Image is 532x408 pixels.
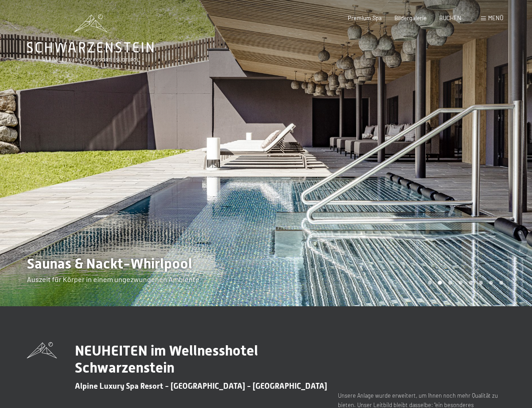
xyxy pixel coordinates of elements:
[448,281,452,285] div: Carousel Page 3
[489,281,493,285] div: Carousel Page 7
[458,281,463,285] div: Carousel Page 4
[488,14,503,22] span: Menü
[499,281,503,285] div: Carousel Page 8
[348,14,382,22] a: Premium Spa
[428,281,432,285] div: Carousel Page 1
[75,382,327,391] span: Alpine Luxury Spa Resort - [GEOGRAPHIC_DATA] - [GEOGRAPHIC_DATA]
[394,14,427,22] a: Bildergalerie
[439,14,461,22] a: BUCHEN
[479,281,483,285] div: Carousel Page 6
[438,281,442,285] div: Carousel Page 2 (Current Slide)
[75,342,258,376] span: NEUHEITEN im Wellnesshotel Schwarzenstein
[469,281,473,285] div: Carousel Page 5
[425,281,503,285] div: Carousel Pagination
